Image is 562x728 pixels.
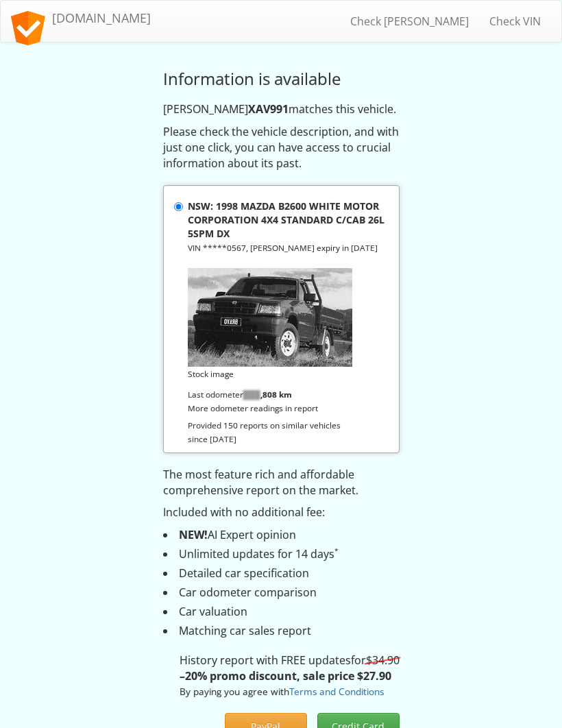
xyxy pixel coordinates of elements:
[163,623,400,639] li: Matching car sales report
[188,242,378,253] small: VIN *****0567, [PERSON_NAME] expiry in [DATE]
[479,4,551,38] a: Check VIN
[180,653,400,700] p: History report with FREE updates
[163,604,400,620] li: Car valuation
[188,199,384,240] strong: NSW: 1998 MAZDA B2600 WHITE MOTOR CORPORATION 4X4 STANDARD C/CAB 26L 5SPM DX
[180,668,391,683] strong: –20% promo discount, sale price $27.90
[351,653,400,668] span: for
[340,4,479,38] a: Check [PERSON_NAME]
[243,389,292,400] strong: ,808 km
[163,505,400,520] p: Included with no additional fee:
[163,70,400,88] h3: Information is available
[163,546,400,562] li: Unlimited updates for 14 days
[163,101,400,117] p: [PERSON_NAME] matches this vehicle.
[243,389,260,400] span: ███
[179,527,208,542] strong: NEW!
[188,420,341,444] small: Provided 150 reports on similar vehicles since [DATE]
[11,11,45,45] img: logo.svg
[366,653,400,668] s: $34.90
[163,566,400,581] li: Detailed car specification
[163,585,400,600] li: Car odometer comparison
[180,685,384,698] small: By paying you agree with
[188,389,318,413] small: Last odometer More odometer readings in report
[248,101,289,117] strong: XAV991
[1,1,161,35] a: [DOMAIN_NAME]
[163,124,400,171] p: Please check the vehicle description, and with just one click, you can have access to crucial inf...
[163,527,400,543] li: AI Expert opinion
[188,368,234,379] small: Stock image
[163,467,400,498] p: The most feature rich and affordable comprehensive report on the market.
[174,202,183,211] input: NSW: 1998 MAZDA B2600 WHITE MOTOR CORPORATION 4X4 STANDARD C/CAB 26L 5SPM DX VIN *****0567, [PERS...
[289,685,384,698] a: Terms and Conditions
